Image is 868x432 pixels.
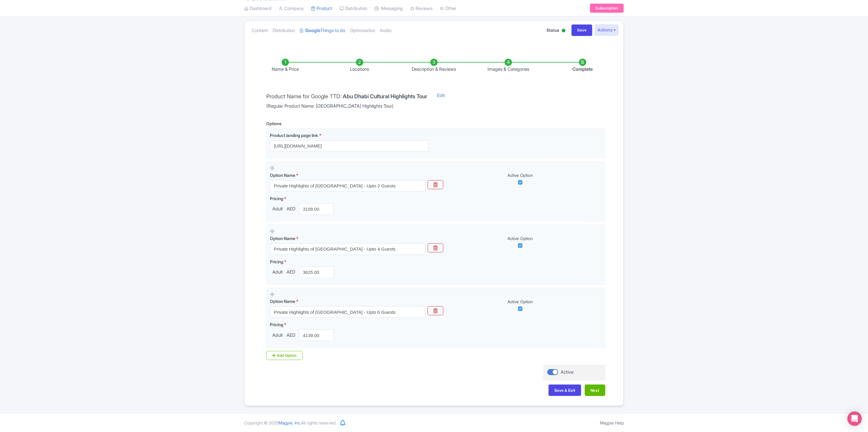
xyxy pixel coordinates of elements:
[471,59,546,73] li: Images & Categories
[273,21,295,40] a: Distribution
[270,243,425,255] input: Option Name
[507,299,533,304] span: Active Option
[397,59,471,73] li: Description & Reviews
[299,330,334,341] input: 0.00
[279,420,301,425] span: Magpie, Inc.
[270,206,285,213] span: Adult
[600,420,624,425] a: Magpie Help
[847,411,862,426] div: Open Intercom Messenger
[299,203,334,215] input: 0.00
[270,306,425,318] input: Option Name
[380,21,391,40] a: Audio
[241,420,340,426] div: Copyright © 2025 All rights reserved.
[595,24,619,36] button: Actions
[270,259,283,264] span: Pricing
[266,93,342,99] span: Product Name for Google TTD:
[270,180,425,192] input: Option Name
[266,351,303,360] div: Add Option
[251,8,335,17] span: Abu Dhabi Highlights Tour
[561,26,567,36] div: Active
[270,269,285,276] span: Adult
[507,173,533,178] span: Active Option
[270,140,429,152] input: Product landing page link
[285,269,296,276] span: AED
[266,103,427,110] span: (Regular Product Name: [GEOGRAPHIC_DATA] Highlights Tour)
[322,59,397,73] li: Locations
[305,27,320,34] strong: Google
[285,206,296,213] span: AED
[343,93,427,99] h4: Abu Dhabi Cultural Highlights Tour
[590,4,624,13] a: Subscription
[270,332,285,339] span: Adult
[285,332,296,339] span: AED
[300,21,345,40] a: GoogleThings to do
[270,322,283,327] span: Pricing
[270,236,295,241] span: Option Name
[270,196,283,201] span: Pricing
[248,59,322,73] li: Name & Price
[299,267,334,278] input: 0.00
[270,133,318,138] span: Product landing page link
[350,21,375,40] a: Optimization
[549,385,581,396] button: Save & Exit
[547,27,559,33] span: Status
[431,92,451,110] a: Edit
[266,120,281,127] div: Options
[270,299,295,304] span: Option Name
[561,369,573,376] div: Active
[507,236,533,241] span: Active Option
[585,385,605,396] button: Next
[546,59,620,73] li: Complete
[572,24,593,36] input: Save
[270,173,295,178] span: Option Name
[252,21,268,40] a: Content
